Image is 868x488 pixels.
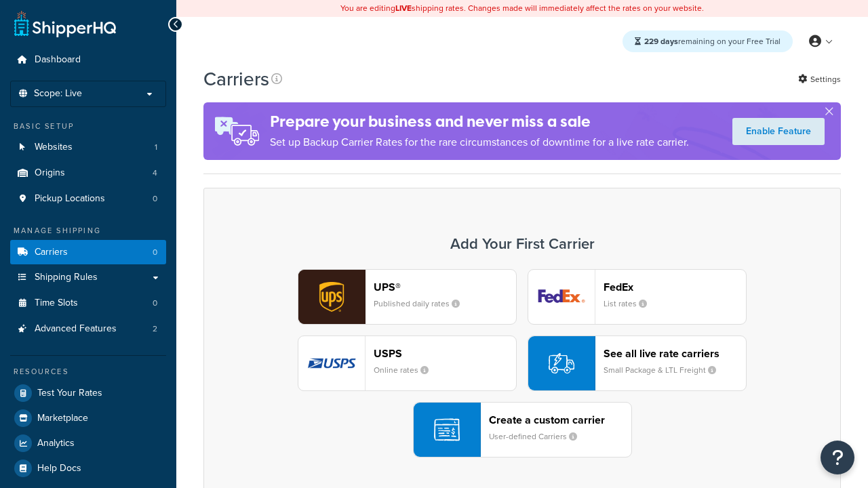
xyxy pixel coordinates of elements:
img: ad-rules-rateshop-fe6ec290ccb7230408bd80ed9643f0289d75e0ffd9eb532fc0e269fcd187b520.png [203,102,270,160]
li: Advanced Features [10,317,166,342]
a: ShipperHQ Home [14,10,116,37]
span: Scope: Live [34,88,82,100]
span: 2 [153,323,157,335]
a: Analytics [10,431,166,455]
div: remaining on your Free Trial [623,30,793,52]
span: Time Slots [35,298,78,309]
header: UPS® [374,281,516,293]
li: Carriers [10,240,166,265]
span: 0 [153,193,157,205]
header: Create a custom carrier [489,413,631,426]
div: Manage Shipping [10,225,166,237]
a: Enable Feature [732,118,825,145]
strong: 229 days [644,35,678,47]
button: fedEx logoFedExList rates [528,269,747,325]
span: Marketplace [37,413,88,424]
span: Websites [35,142,73,153]
header: See all live rate carriers [604,347,746,360]
span: Analytics [37,438,75,449]
h4: Prepare your business and never miss a sale [270,110,689,133]
span: Pickup Locations [35,193,105,205]
img: usps logo [298,336,365,390]
header: FedEx [604,281,746,293]
button: Open Resource Center [821,441,854,474]
small: Online rates [374,364,439,376]
span: Advanced Features [35,323,117,335]
span: Carriers [35,247,68,258]
span: Origins [35,167,65,179]
span: Shipping Rules [35,272,98,283]
a: Time Slots 0 [10,291,166,316]
a: Pickup Locations 0 [10,186,166,211]
div: Resources [10,366,166,378]
span: 1 [155,142,157,153]
img: icon-carrier-liverate-becf4550.svg [549,350,574,376]
li: Pickup Locations [10,186,166,211]
h3: Add Your First Carrier [218,236,827,252]
img: fedEx logo [528,270,595,324]
span: Dashboard [35,54,81,66]
a: Marketplace [10,406,166,430]
span: Test Your Rates [37,388,102,399]
span: 0 [153,247,157,258]
small: Small Package & LTL Freight [604,364,727,376]
img: ups logo [298,270,365,324]
small: List rates [604,298,658,310]
div: Basic Setup [10,121,166,132]
small: Published daily rates [374,298,471,310]
a: Test Your Rates [10,381,166,405]
small: User-defined Carriers [489,430,588,443]
a: Dashboard [10,47,166,73]
button: ups logoUPS®Published daily rates [298,269,517,325]
a: Help Docs [10,456,166,481]
img: icon-carrier-custom-c93b8a24.svg [434,417,460,443]
li: Time Slots [10,291,166,316]
a: Advanced Features 2 [10,317,166,342]
header: USPS [374,347,516,360]
a: Settings [798,70,841,89]
a: Shipping Rules [10,265,166,290]
li: Websites [10,135,166,160]
li: Origins [10,161,166,186]
b: LIVE [395,2,412,14]
button: Create a custom carrierUser-defined Carriers [413,402,632,457]
a: Origins 4 [10,161,166,186]
button: usps logoUSPSOnline rates [298,335,517,391]
span: 4 [153,167,157,179]
span: 0 [153,298,157,309]
button: See all live rate carriersSmall Package & LTL Freight [528,335,747,391]
span: Help Docs [37,463,81,474]
a: Websites 1 [10,135,166,160]
p: Set up Backup Carrier Rates for the rare circumstances of downtime for a live rate carrier. [270,133,689,152]
a: Carriers 0 [10,240,166,265]
h1: Carriers [203,66,269,92]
